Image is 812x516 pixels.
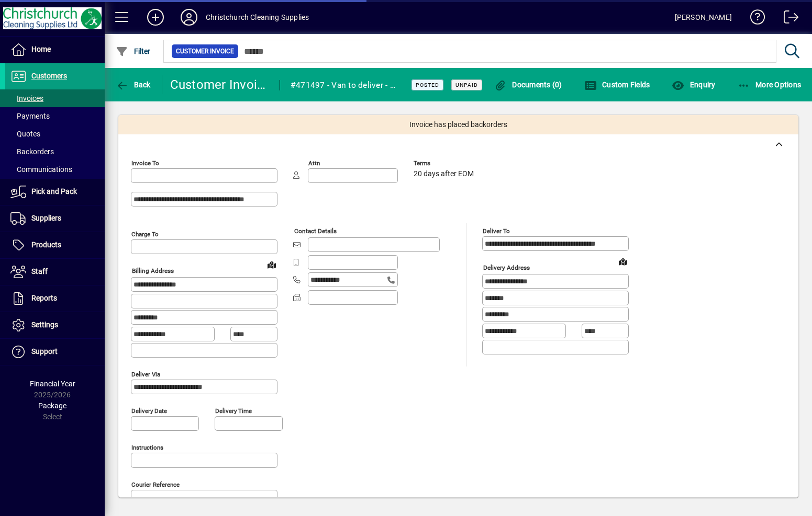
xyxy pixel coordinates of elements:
[131,159,159,167] mat-label: Invoice To
[30,380,75,388] span: Financial Year
[742,2,765,36] a: Knowledge Base
[31,45,51,53] span: Home
[5,37,105,63] a: Home
[31,320,58,329] span: Settings
[131,407,167,414] mat-label: Delivery date
[131,231,159,238] mat-label: Charge To
[113,75,153,94] button: Back
[131,370,160,377] mat-label: Deliver via
[31,294,57,302] span: Reports
[5,232,105,258] a: Products
[584,81,650,89] span: Custom Fields
[455,82,478,88] span: Unpaid
[5,125,105,143] a: Quotes
[615,253,631,270] a: View on map
[308,159,320,167] mat-label: Attn
[735,75,804,94] button: More Options
[139,8,172,27] button: Add
[38,402,66,410] span: Package
[492,75,565,94] button: Documents (0)
[483,227,510,235] mat-label: Deliver To
[131,443,163,451] mat-label: Instructions
[675,9,732,26] div: [PERSON_NAME]
[5,339,105,365] a: Support
[31,267,48,276] span: Staff
[669,75,718,94] button: Enquiry
[5,143,105,160] a: Backorders
[414,160,476,167] span: Terms
[170,76,269,93] div: Customer Invoice
[5,259,105,285] a: Staff
[31,347,58,356] span: Support
[10,165,72,174] span: Communications
[416,82,439,88] span: Posted
[105,75,162,94] app-page-header-button: Back
[672,81,715,89] span: Enquiry
[10,147,54,156] span: Backorders
[5,89,105,107] a: Invoices
[776,2,799,36] a: Logout
[215,407,252,414] mat-label: Delivery time
[494,81,562,89] span: Documents (0)
[172,8,206,27] button: Profile
[10,94,43,102] span: Invoices
[31,214,61,222] span: Suppliers
[5,205,105,232] a: Suppliers
[5,312,105,338] a: Settings
[176,46,234,56] span: Customer Invoice
[738,81,802,89] span: More Options
[5,107,105,125] a: Payments
[263,256,280,273] a: View on map
[116,81,151,89] span: Back
[5,160,105,178] a: Communications
[10,130,40,138] span: Quotes
[113,42,153,61] button: Filter
[206,9,309,26] div: Christchurch Cleaning Supplies
[31,187,77,196] span: Pick and Pack
[31,72,67,80] span: Customers
[414,170,474,178] span: 20 days after EOM
[409,119,507,130] span: Invoice has placed backorders
[5,285,105,312] a: Reports
[10,112,50,120] span: Payments
[582,75,653,94] button: Custom Fields
[131,480,180,488] mat-label: Courier Reference
[5,179,105,205] a: Pick and Pack
[31,240,61,249] span: Products
[291,77,398,94] div: #471497 - Van to deliver - DC
[116,47,151,55] span: Filter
